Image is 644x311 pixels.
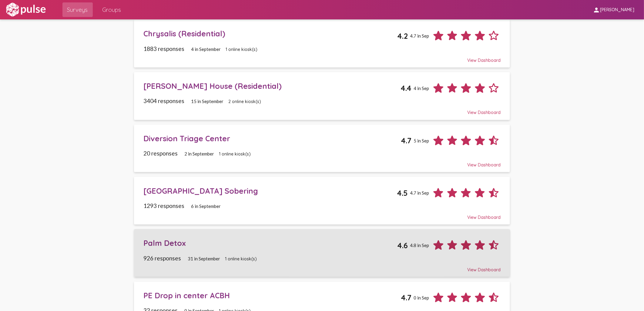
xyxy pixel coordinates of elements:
[401,293,411,302] span: 4.7
[143,202,184,209] span: 1293 responses
[134,72,510,120] a: [PERSON_NAME] House (Residential)4.44 in Sep3404 responses15 in September2 online kiosk(s)View Da...
[228,99,261,104] span: 2 online kiosk(s)
[98,2,126,17] a: Groups
[397,31,408,41] span: 4.2
[5,2,47,17] img: white-logo.svg
[143,29,397,38] div: Chrysalis (Residential)
[143,134,401,143] div: Diversion Triage Center
[67,4,88,15] span: Surveys
[588,4,639,15] button: [PERSON_NAME]
[188,256,220,261] span: 31 in September
[143,157,501,168] div: View Dashboard
[191,46,221,52] span: 4 in September
[225,256,257,262] span: 1 online kiosk(s)
[600,7,634,13] span: [PERSON_NAME]
[410,33,429,38] span: 4.7 in Sep
[397,241,408,250] span: 4.6
[143,262,501,273] div: View Dashboard
[191,203,221,209] span: 6 in September
[143,186,397,196] div: [GEOGRAPHIC_DATA] Sobering
[143,97,184,104] span: 3404 responses
[401,136,411,145] span: 4.7
[134,20,510,68] a: Chrysalis (Residential)4.24.7 in Sep1883 responses4 in September1 online kiosk(s)View Dashboard
[102,4,121,15] span: Groups
[143,52,501,63] div: View Dashboard
[134,125,510,172] a: Diversion Triage Center4.75 in Sep20 responses2 in September1 online kiosk(s)View Dashboard
[414,138,429,143] span: 5 in Sep
[401,83,411,93] span: 4.4
[414,85,429,91] span: 4 in Sep
[143,104,501,115] div: View Dashboard
[414,295,429,300] span: 0 in Sep
[143,81,401,91] div: [PERSON_NAME] House (Residential)
[185,151,214,156] span: 2 in September
[143,150,178,157] span: 20 responses
[134,229,510,277] a: Palm Detox4.64.8 in Sep926 responses31 in September1 online kiosk(s)View Dashboard
[219,151,251,157] span: 1 online kiosk(s)
[593,6,600,14] mat-icon: person
[62,2,93,17] a: Surveys
[410,190,429,196] span: 4.7 in Sep
[143,291,401,300] div: PE Drop in center ACBH
[397,188,408,198] span: 4.5
[143,45,184,52] span: 1883 responses
[143,238,397,248] div: Palm Detox
[410,242,429,248] span: 4.8 in Sep
[143,255,181,262] span: 926 responses
[191,99,224,104] span: 15 in September
[134,177,510,225] a: [GEOGRAPHIC_DATA] Sobering4.54.7 in Sep1293 responses6 in SeptemberView Dashboard
[143,209,501,220] div: View Dashboard
[226,47,257,52] span: 1 online kiosk(s)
